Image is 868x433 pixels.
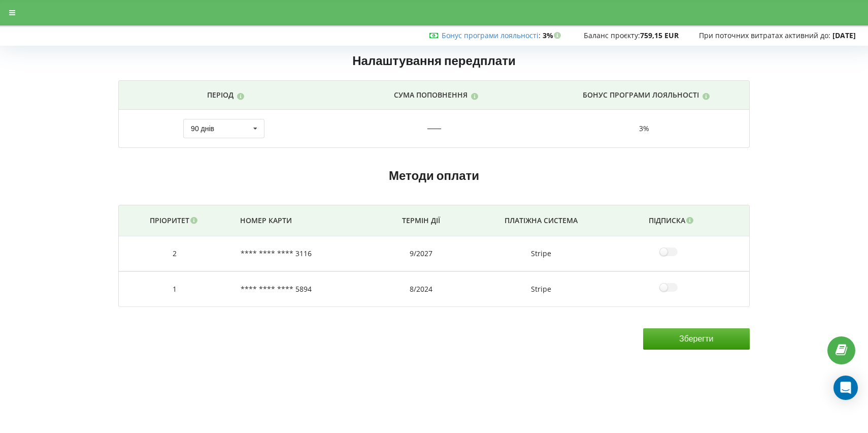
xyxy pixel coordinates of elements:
[464,205,618,236] th: Платіжна система
[118,168,750,183] h2: Методи оплати
[549,123,740,134] div: 3%
[832,30,856,40] strong: [DATE]
[378,236,464,271] td: 9/2027
[191,125,214,132] div: 90 днів
[618,205,726,236] th: Підписка
[464,236,618,271] td: Stripe
[119,205,231,236] th: Пріоритет
[464,271,618,307] td: Stripe
[394,90,468,100] p: Сума поповнення
[118,48,750,74] h2: Налаштування передплати
[442,30,541,40] span: :
[231,205,378,236] th: Номер карти
[378,205,464,236] th: Термін дії
[833,376,858,400] div: Open Intercom Messenger
[189,215,198,223] i: Гроші будуть списані з активної карти з найвищим пріоритетом(чим більше цифра - тим вище пріорите...
[543,30,563,40] strong: 3%
[583,90,699,100] p: Бонус програми лояльності
[119,271,231,307] td: 1
[584,30,640,40] span: Баланс проєкту:
[640,30,679,40] strong: 759,15 EUR
[207,90,233,100] p: Період
[685,215,694,223] i: Після оформлення підписки, за чотири дні до очікуваного кінця коштів відбудеться списання з прив'...
[643,328,750,350] input: Зберегти
[699,30,830,40] span: При поточних витратах активний до:
[378,271,464,307] td: 8/2024
[119,236,231,271] td: 2
[442,30,539,40] a: Бонус програми лояльності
